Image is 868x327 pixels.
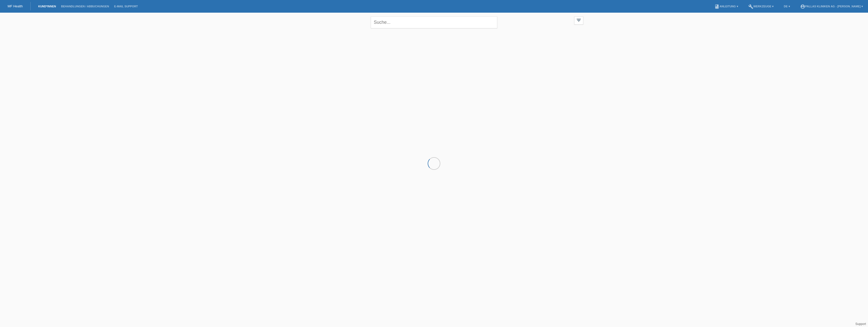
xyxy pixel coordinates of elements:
[798,5,865,8] a: account_circlePallas Kliniken AG - [PERSON_NAME] ▾
[58,5,112,8] a: Behandlungen / Abbuchungen
[36,5,58,8] a: Kund*innen
[748,4,753,9] i: build
[8,4,23,8] a: MF Health
[746,5,776,8] a: buildWerkzeuge ▾
[371,16,497,28] input: Suche...
[712,5,740,8] a: bookAnleitung ▾
[800,4,805,9] i: account_circle
[576,17,582,23] i: filter_list
[112,5,140,8] a: E-Mail Support
[855,322,866,326] a: Support
[781,5,792,8] a: DE ▾
[714,4,719,9] i: book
